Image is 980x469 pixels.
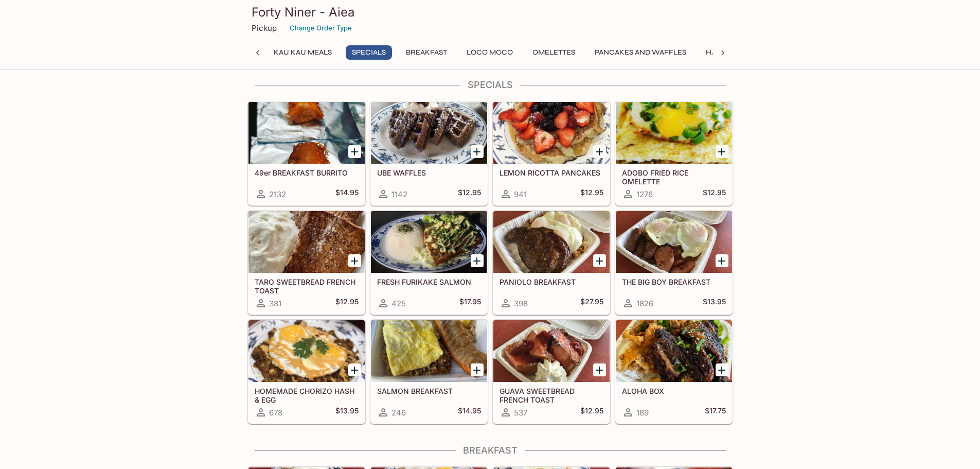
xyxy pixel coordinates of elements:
[335,406,359,419] h5: $13.95
[616,102,732,164] div: ADOBO FRIED RICE OMELETTE
[636,408,649,418] span: 189
[471,363,484,376] button: Add SALMON BREAKFAST
[580,406,603,419] h5: $12.95
[500,387,603,404] h5: GUAVA SWEETBREAD FRENCH TOAST
[269,189,286,199] span: 2132
[493,320,610,382] div: GUAVA SWEETBREAD FRENCH TOAST
[348,363,361,376] button: Add HOMEMADE CHORIZO HASH & EGG
[269,408,282,418] span: 678
[335,188,359,200] h5: $14.95
[589,45,692,60] button: Pancakes and Waffles
[248,320,365,424] a: HOMEMADE CHORIZO HASH & EGG678$13.95
[703,297,726,309] h5: $13.95
[493,320,610,424] a: GUAVA SWEETBREAD FRENCH TOAST537$12.95
[615,101,733,205] a: ADOBO FRIED RICE OMELETTE1276$12.95
[269,299,281,308] span: 381
[248,211,365,273] div: TARO SWEETBREAD FRENCH TOAST
[493,101,610,205] a: LEMON RICOTTA PANCAKES941$12.95
[248,101,365,205] a: 49er BREAKFAST BURRITO2132$14.95
[615,320,733,424] a: ALOHA BOX189$17.75
[377,387,481,395] h5: SALMON BREAKFAST
[580,188,603,200] h5: $12.95
[622,387,726,395] h5: ALOHA BOX
[700,45,827,60] button: Hawaiian Style French Toast
[247,79,733,91] h4: Specials
[370,320,488,424] a: SALMON BREAKFAST246$14.95
[616,320,732,382] div: ALOHA BOX
[335,297,359,309] h5: $12.95
[580,297,603,309] h5: $27.95
[348,254,361,267] button: Add TARO SWEETBREAD FRENCH TOAST
[593,145,606,158] button: Add LEMON RICOTTA PANCAKES
[248,320,365,382] div: HOMEMADE CHORIZO HASH & EGG
[370,101,488,205] a: UBE WAFFLES1142$12.95
[285,20,357,36] button: Change Order Type
[459,297,481,309] h5: $17.95
[593,254,606,267] button: Add PANIOLO BREAKFAST
[248,211,365,315] a: TARO SWEETBREAD FRENCH TOAST381$12.95
[252,23,277,33] p: Pickup
[255,277,359,294] h5: TARO SWEETBREAD FRENCH TOAST
[471,254,484,267] button: Add FRESH FURIKAKE SALMON
[377,168,481,177] h5: UBE WAFFLES
[514,299,528,308] span: 398
[371,102,487,164] div: UBE WAFFLES
[493,102,610,164] div: LEMON RICOTTA PANCAKES
[636,189,653,199] span: 1276
[248,102,365,164] div: 49er BREAKFAST BURRITO
[716,145,728,158] button: Add ADOBO FRIED RICE OMELETTE
[593,363,606,376] button: Add GUAVA SWEETBREAD FRENCH TOAST
[716,254,728,267] button: Add THE BIG BOY BREAKFAST
[348,145,361,158] button: Add 49er BREAKFAST BURRITO
[371,211,487,273] div: FRESH FURIKAKE SALMON
[458,406,481,419] h5: $14.95
[622,168,726,185] h5: ADOBO FRIED RICE OMELETTE
[527,45,581,60] button: Omelettes
[500,277,603,286] h5: PANIOLO BREAKFAST
[255,168,359,177] h5: 49er BREAKFAST BURRITO
[458,188,481,200] h5: $12.95
[716,363,728,376] button: Add ALOHA BOX
[493,211,610,273] div: PANIOLO BREAKFAST
[616,211,732,273] div: THE BIG BOY BREAKFAST
[268,45,337,60] button: Kau Kau Meals
[346,45,392,60] button: Specials
[615,211,733,315] a: THE BIG BOY BREAKFAST1826$13.95
[391,189,407,199] span: 1142
[514,408,527,418] span: 537
[247,445,733,456] h4: Breakfast
[622,277,726,286] h5: THE BIG BOY BREAKFAST
[370,211,488,315] a: FRESH FURIKAKE SALMON425$17.95
[636,299,653,308] span: 1826
[461,45,519,60] button: Loco Moco
[400,45,453,60] button: Breakfast
[377,277,481,286] h5: FRESH FURIKAKE SALMON
[255,387,359,404] h5: HOMEMADE CHORIZO HASH & EGG
[493,211,610,315] a: PANIOLO BREAKFAST398$27.95
[371,320,487,382] div: SALMON BREAKFAST
[514,189,527,199] span: 941
[500,168,603,177] h5: LEMON RICOTTA PANCAKES
[705,406,726,419] h5: $17.75
[391,299,406,308] span: 425
[471,145,484,158] button: Add UBE WAFFLES
[391,408,406,418] span: 246
[252,4,729,20] h3: Forty Niner - Aiea
[703,188,726,200] h5: $12.95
